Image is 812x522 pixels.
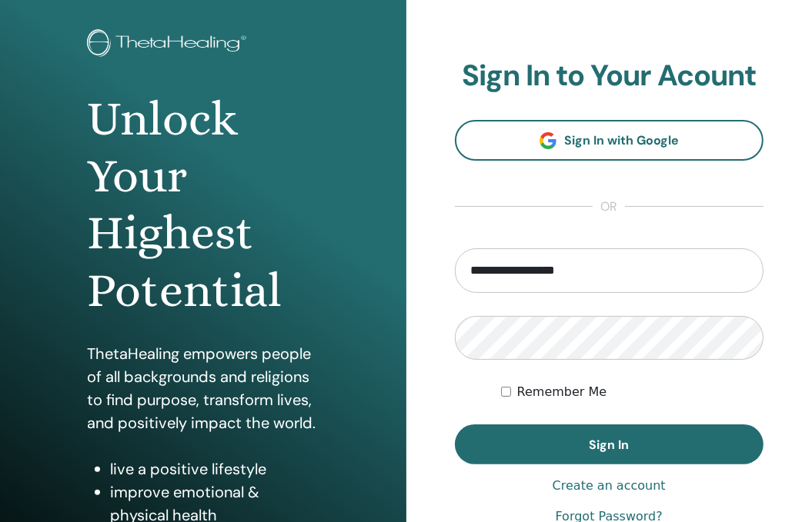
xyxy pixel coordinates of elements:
label: Remember Me [517,383,607,401]
a: Sign In with Google [455,120,764,161]
span: or [593,198,625,216]
h1: Unlock Your Highest Potential [87,91,319,320]
span: Sign In with Google [564,132,679,148]
button: Sign In [455,424,764,464]
h2: Sign In to Your Acount [455,58,764,94]
div: Keep me authenticated indefinitely or until I manually logout [501,383,764,401]
span: Sign In [589,437,629,453]
a: Create an account [553,477,666,495]
p: ThetaHealing empowers people of all backgrounds and religions to find purpose, transform lives, a... [87,342,319,434]
li: live a positive lifestyle [110,457,319,480]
